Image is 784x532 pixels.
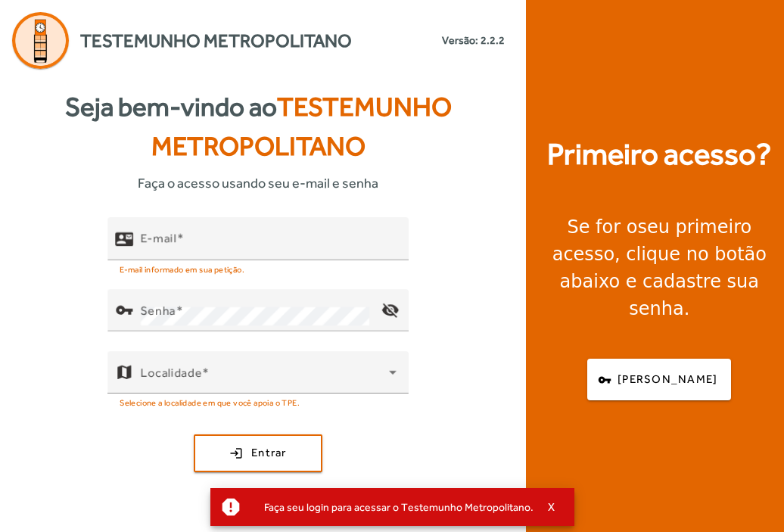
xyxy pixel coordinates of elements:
mat-icon: report [219,496,242,518]
strong: Primeiro acesso? [547,132,771,177]
div: Faça seu login para acessar o Testemunho Metropolitano. [252,496,534,518]
button: X [534,500,571,514]
div: Se for o , clique no botão abaixo e cadastre sua senha. [544,213,775,322]
span: Entrar [251,444,287,462]
span: [PERSON_NAME] [618,371,717,388]
span: X [548,500,555,514]
mat-icon: visibility_off [372,292,409,328]
img: Logo Agenda [12,12,69,69]
small: Versão: 2.2.2 [442,33,505,48]
strong: seu primeiro acesso [552,216,751,265]
mat-hint: Selecione a localidade em que você apoia o TPE. [120,394,300,410]
span: Faça o acesso usando seu e-mail e senha [138,173,378,193]
button: Entrar [194,434,322,472]
mat-icon: map [115,363,133,381]
span: Testemunho Metropolitano [151,92,452,162]
mat-icon: contact_mail [115,229,133,247]
span: Testemunho Metropolitano [80,27,352,54]
button: [PERSON_NAME] [587,359,731,400]
mat-icon: vpn_key [115,301,133,319]
mat-label: Localidade [141,365,202,379]
mat-label: Senha [141,303,176,317]
mat-hint: E-mail informado em sua petição. [120,260,244,277]
mat-label: E-mail [141,231,176,245]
